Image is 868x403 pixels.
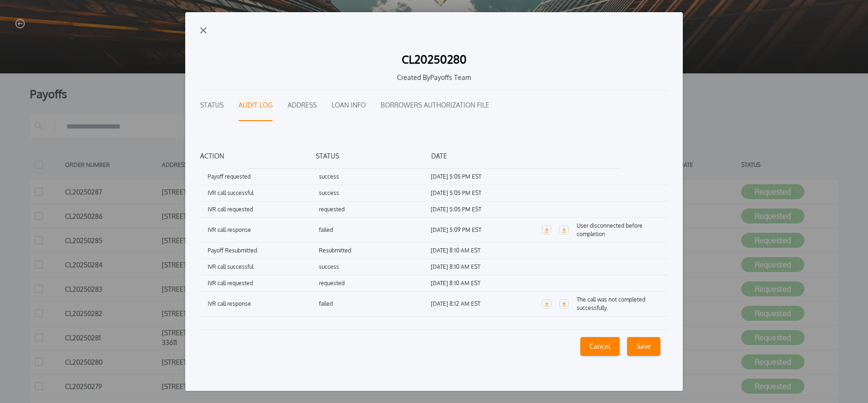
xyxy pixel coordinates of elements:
[431,246,542,255] h1: [DATE] 8:10 AM EST
[402,54,467,65] h1: CL20250280
[431,226,542,234] h1: [DATE] 5:09 PM EST
[542,225,551,235] a: Download Call Audio
[431,263,542,271] h1: [DATE] 8:10 AM EST
[431,279,542,288] h1: [DATE] 8:10 AM EST
[319,226,430,234] h1: failed
[577,295,660,312] p: The call was not completed successfully.
[431,189,542,197] h1: [DATE] 5:05 PM EST
[200,90,224,121] button: Status
[431,173,542,181] h1: [DATE] 5:05 PM EST
[185,12,683,391] button: exit-iconCL20250280Created ByPayoffs TeamStatusAudit LogAddressLoan InfoBorrowers Authorization F...
[288,90,317,121] button: Address
[559,299,569,309] a: Download Call Log
[319,246,430,255] h1: Resubmitted
[319,189,430,197] h1: success
[200,151,316,161] h1: ACTION
[208,72,660,82] h1: Created By Payoffs Team
[316,151,431,161] h1: STATUS
[332,90,366,121] button: Loan Info
[319,263,430,271] h1: success
[208,205,319,214] h1: IVR call requested
[208,173,319,181] h1: Payoff requested
[239,90,273,121] button: Audit Log
[208,226,319,234] h1: IVR call response
[580,337,620,356] button: Cancel
[208,300,319,308] h1: IVR call response
[577,222,660,238] p: User disconnected before completion
[208,246,319,255] h1: Payoff Resubmitted
[319,205,430,214] h1: requested
[208,263,319,271] h1: IVR call successful
[319,173,430,181] h1: success
[381,90,489,121] button: Borrowers Authorization File
[431,205,542,214] h1: [DATE] 5:05 PM EST
[200,27,207,34] img: exit-icon
[431,151,547,161] h1: DATE
[319,300,430,308] h1: failed
[208,279,319,288] h1: IVR call requested
[542,299,551,309] a: Download Call Audio
[208,189,319,197] h1: IVR call successful
[627,337,660,356] button: Save
[559,225,569,235] a: Download Call Log
[319,279,430,288] h1: requested
[431,300,542,308] h1: [DATE] 8:12 AM EST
